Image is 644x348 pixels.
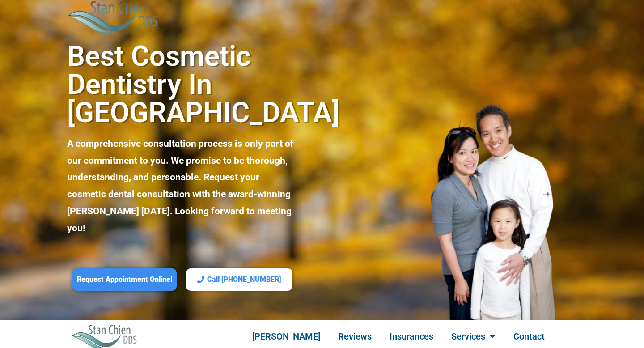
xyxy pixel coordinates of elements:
[504,326,554,347] a: Contact
[67,42,297,127] h2: Best Cosmetic Dentistry in [GEOGRAPHIC_DATA]
[442,326,504,347] a: Services
[186,268,292,291] a: Call [PHONE_NUMBER]
[243,326,329,347] a: [PERSON_NAME]
[72,268,177,291] a: Request Appointment Online!
[77,275,172,284] span: Request Appointment Online!
[72,324,138,348] img: Stan Chien DDS Best Irvine Dentist Logo
[225,326,572,347] nav: Menu
[329,326,381,347] a: Reviews
[381,326,442,347] a: Insurances
[67,136,297,237] p: A comprehensive consultation process is only part of our commitment to you. We promise to be thor...
[207,275,281,284] span: Call [PHONE_NUMBER]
